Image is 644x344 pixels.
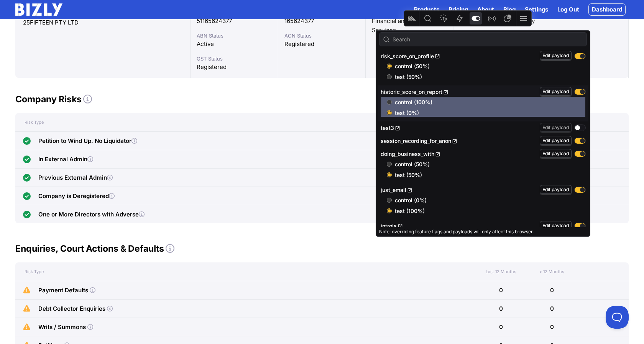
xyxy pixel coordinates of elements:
[15,242,629,255] h2: Enquiries, Court Actions & Defaults
[38,192,115,201] div: Company is Deregistered
[15,93,629,105] h2: Company Risks
[284,16,360,26] div: 165624377
[477,5,494,14] a: About
[197,32,272,39] div: ABN Status
[475,318,526,336] div: 0
[38,155,93,164] div: In External Admin
[38,304,105,313] div: Debt Collector Enquiries
[449,5,468,14] a: Pricing
[197,62,272,72] div: Registered
[414,5,439,14] button: Products
[284,39,360,49] div: Registered
[38,136,137,146] div: Petition to Wind Up. No Liquidator
[526,300,577,318] div: 0
[38,323,86,332] div: Writs / Summons
[23,18,182,27] div: 25FIFTEEN PTY LTD
[526,318,577,336] div: 0
[475,281,526,299] div: 0
[15,269,475,274] div: Risk Type
[557,5,579,14] a: Log Out
[38,210,145,219] div: One or More Directors with Adverse
[284,32,360,39] div: ACN Status
[197,39,272,49] div: Active
[460,16,622,26] div: Australian Private Company
[475,269,526,274] div: Last 12 Months
[38,173,113,182] div: Previous External Admin
[197,55,272,62] div: GST Status
[197,16,272,26] div: 51165624377
[526,281,577,299] div: 0
[475,300,526,318] div: 0
[503,5,516,14] a: Blog
[588,3,626,16] a: Dashboard
[525,5,548,14] a: Settings
[38,286,88,295] div: Payment Defaults
[372,16,447,35] div: Financial and Insurance Services
[15,120,526,125] div: Risk Type
[526,269,577,274] div: > 12 Months
[606,306,629,329] iframe: Toggle Customer Support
